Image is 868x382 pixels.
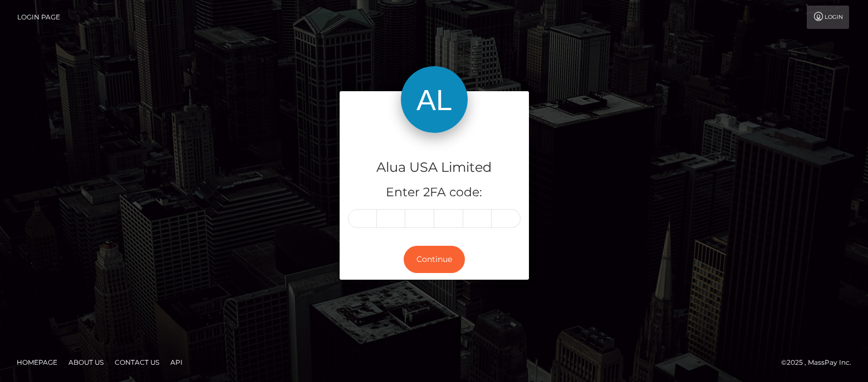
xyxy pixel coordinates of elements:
[166,354,187,371] a: API
[781,356,860,369] div: © 2025 , MassPay Inc.
[110,354,164,371] a: Contact Us
[348,158,521,177] h4: Alua USA Limited
[807,6,849,29] a: Login
[401,66,468,133] img: Alua USA Limited
[348,184,521,201] h5: Enter 2FA code:
[404,246,465,273] button: Continue
[64,354,108,371] a: About Us
[12,354,62,371] a: Homepage
[17,6,60,29] a: Login Page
